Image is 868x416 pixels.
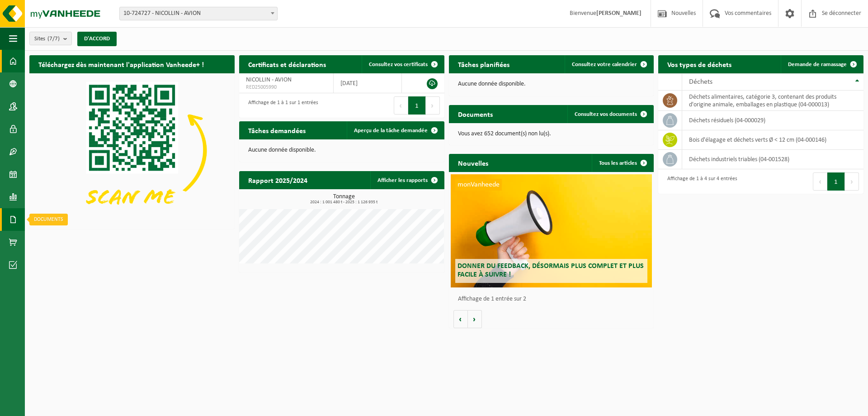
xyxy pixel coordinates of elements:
button: Suivant [845,172,859,191]
font: RED25005990 [246,85,277,90]
font: Bienvenue [570,10,596,17]
font: Sites [34,36,45,42]
font: Tâches demandées [248,128,306,135]
font: Déchets [689,78,712,86]
img: Téléchargez l'application VHEPlus [29,73,235,227]
font: Rapport 2025/2024 [248,177,307,185]
font: Afficher les rapports [377,177,428,183]
font: 2024 : 1 001 480 t - 2025 : 1 126 935 t [310,200,377,205]
a: Consultez votre calendrier [565,55,653,73]
a: Demande de ramassage [781,55,863,73]
font: Consultez vos certificats [369,62,428,67]
font: Aucune donnée disponible. [248,147,316,153]
button: Précédent [813,172,827,191]
font: Consultez vos documents [575,111,637,117]
font: Aperçu de la tâche demandée [354,128,428,134]
button: Suivant [426,96,440,115]
font: Nouvelles [458,160,488,167]
font: Aucune donnée disponible. [458,81,526,87]
font: Tonnage [333,193,355,200]
font: NICOLLIN - AVION [246,77,292,83]
font: Nouvelles [671,10,696,17]
font: Vous avez 652 document(s) non lu(s). [458,130,551,137]
font: Tous les articles [599,160,637,166]
font: Donner du feedback, désormais plus complet et plus facile à suivre ! [458,263,644,278]
a: Aperçu de la tâche demandée [347,121,443,139]
font: Téléchargez dès maintenant l'application Vanheede+ ! [38,62,204,69]
a: Consultez vos documents [567,105,653,123]
button: Sites(7/7) [29,32,72,45]
font: 10-724727 - NICOLLIN - AVION [123,10,201,17]
font: Vos commentaires [725,10,771,17]
a: Afficher les rapports [370,171,443,189]
font: [PERSON_NAME] [596,10,642,17]
font: déchets résiduels (04-000029) [689,117,765,124]
button: Précédent [394,96,408,115]
font: (7/7) [47,36,60,42]
span: 10-724727 - NICOLLIN - AVION [119,7,278,20]
a: monVanheede Donner du feedback, désormais plus complet et plus facile à suivre ! [451,174,652,287]
font: 1 [415,103,419,110]
a: Tous les articles [592,154,653,172]
font: D'ACCORD [84,36,110,42]
button: 1 [408,96,426,115]
font: déchets industriels triables (04-001528) [689,156,789,163]
font: [DATE] [340,80,358,87]
font: Certificats et déclarations [248,62,326,69]
a: Consultez vos certificats [362,55,443,73]
font: monVanheede [458,181,500,188]
font: 1 [834,179,838,186]
font: bois d'élagage et déchets verts Ø < 12 cm (04-000146) [689,137,826,143]
button: 1 [827,172,845,191]
font: Se déconnecter [822,10,861,17]
font: Affichage de 1 à 1 sur 1 entrées [248,100,318,105]
font: Affichage de 1 à 4 sur 4 entrées [667,176,737,182]
font: Vos types de déchets [667,62,731,69]
font: Consultez votre calendrier [572,62,637,67]
button: D'ACCORD [77,32,117,46]
span: 10-724727 - NICOLLIN - AVION [120,7,277,20]
font: Tâches planifiées [458,62,509,69]
font: Documents [458,111,493,119]
font: déchets alimentaires, catégorie 3, contenant des produits d'origine animale, emballages en plasti... [689,94,836,108]
font: Affichage de 1 entrée sur 2 [458,296,526,302]
font: Demande de ramassage [788,62,847,67]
